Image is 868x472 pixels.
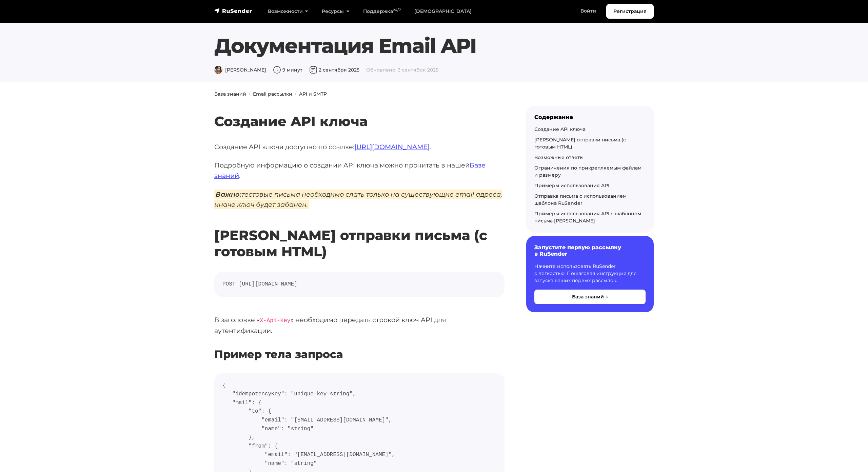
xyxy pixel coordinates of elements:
span: 9 минут [273,67,302,73]
a: [DEMOGRAPHIC_DATA] [408,4,478,18]
h2: Создание API ключа [214,93,505,130]
span: [PERSON_NAME] [214,67,266,73]
a: Возможные ответы [534,154,584,160]
a: Запустите первую рассылку в RuSender Начните использовать RuSender с легкостью. Пошаговая инструк... [526,236,654,312]
h3: Пример тела запроса [214,348,505,361]
a: API и SMTP [299,91,327,97]
a: Возможности [261,4,315,18]
p: В заголовке « » необходимо передать строкой ключ API для аутентификации. [214,315,505,336]
a: Поддержка24/7 [356,4,408,18]
img: Время чтения [273,66,281,74]
img: RuSender [214,7,252,14]
img: Дата публикации [309,66,317,74]
a: Создание API ключа [534,126,586,132]
p: Подробную информацию о создании API ключа можно прочитать в нашей . [214,160,505,181]
code: X-Api-Key [260,317,291,324]
a: Регистрация [606,4,654,19]
div: Содержание [534,114,646,120]
h2: [PERSON_NAME] отправки письма (с готовым HTML) [214,207,505,260]
nav: breadcrumb [210,91,658,98]
code: POST [URL][DOMAIN_NAME] [222,280,496,289]
a: [URL][DOMAIN_NAME] [354,143,430,151]
a: Примеры использования API с шаблоном письма [PERSON_NAME] [534,211,641,224]
strong: Важно: [216,190,241,198]
a: Ресурсы [315,4,356,18]
h1: Документация Email API [214,34,654,58]
p: Начните использовать RuSender с легкостью. Пошаговая инструкция для запуска ваших первых рассылок. [534,263,646,284]
a: [PERSON_NAME] отправки письма (с готовым HTML) [534,137,626,150]
span: Обновлено: 3 сентября 2025 [366,67,438,73]
a: Ограничения по прикрепляемым файлам и размеру [534,165,642,178]
a: Базе знаний [214,161,486,180]
p: Создание API ключа доступно по ссылке: . [214,142,505,152]
button: База знаний → [534,290,646,304]
a: Войти [574,4,603,18]
a: Отправка письма с использованием шаблона RuSender [534,193,627,206]
sup: 24/7 [393,8,401,12]
em: тестовые письма необходимо слать только на существующие email адреса, иначе ключ будет забанен. [214,190,502,210]
span: 2 сентября 2025 [309,67,359,73]
a: Примеры использования API [534,182,609,189]
h6: Запустите первую рассылку в RuSender [534,244,646,257]
a: Email рассылки [253,91,292,97]
a: База знаний [214,91,246,97]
